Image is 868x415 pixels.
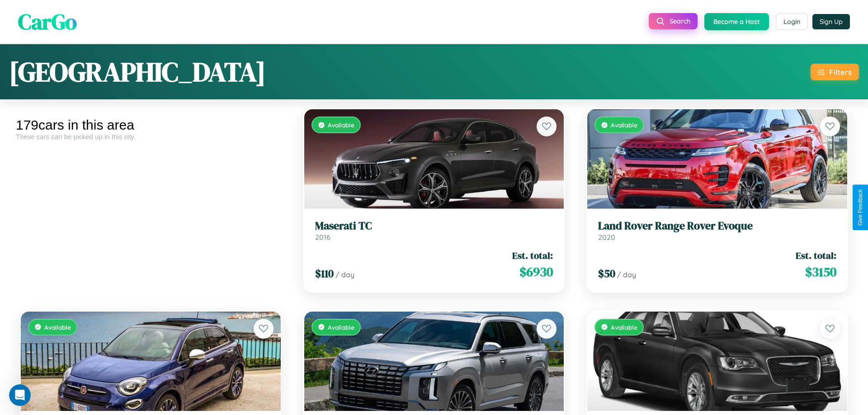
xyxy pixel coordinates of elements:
[598,219,836,242] a: Land Rover Range Rover Evoque2020
[9,53,266,90] h1: [GEOGRAPHIC_DATA]
[328,323,354,331] span: Available
[670,17,690,25] span: Search
[857,189,863,226] div: Give Feedback
[811,64,859,80] button: Filters
[18,7,77,37] span: CarGo
[315,233,330,242] span: 2016
[598,219,836,233] h3: Land Rover Range Rover Evoque
[598,266,615,281] span: $ 50
[649,13,698,29] button: Search
[335,270,354,279] span: / day
[315,219,553,242] a: Maserati TC2016
[829,67,852,77] div: Filters
[512,249,553,262] span: Est. total:
[598,233,615,242] span: 2020
[704,13,769,30] button: Become a Host
[519,263,553,281] span: $ 6930
[805,263,836,281] span: $ 3150
[315,219,553,233] h3: Maserati TC
[44,323,71,331] span: Available
[16,117,286,133] div: 179 cars in this area
[315,266,334,281] span: $ 110
[796,249,836,262] span: Est. total:
[611,121,637,129] span: Available
[16,133,286,140] div: These cars can be picked up in this city.
[9,384,31,406] iframe: Intercom live chat
[776,14,808,30] button: Login
[812,14,850,29] button: Sign Up
[611,323,637,331] span: Available
[328,121,354,129] span: Available
[617,270,636,279] span: / day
